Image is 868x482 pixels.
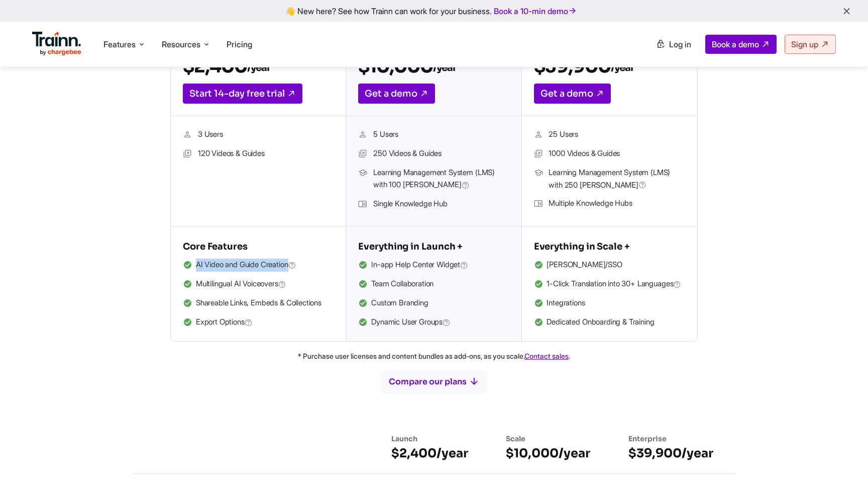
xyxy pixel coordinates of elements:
li: Single Knowledge Hub [358,198,509,211]
button: Compare our plans [380,370,488,394]
span: Launch [391,434,417,443]
li: Multiple Knowledge Hubs [534,197,685,210]
a: Log in [650,35,697,53]
li: Custom Branding [358,297,509,310]
h5: Core Features [183,238,334,255]
span: In-app Help Center Widget [371,259,468,272]
a: Pricing [227,39,252,49]
a: Sign up [785,35,836,54]
a: Get a demo [534,84,611,104]
li: Team Collaboration [358,278,509,291]
sub: /year [611,61,634,74]
div: 👋 New here? See how Trainn can work for your business. [6,6,862,16]
h5: Everything in Launch + [358,238,509,255]
span: Book a demo [712,39,759,49]
a: Contact sales [524,352,569,360]
h6: $39,900/year [628,445,719,461]
span: Dynamic User Groups [371,316,451,329]
li: [PERSON_NAME]/SSO [534,259,685,272]
span: Scale [506,434,525,443]
h6: $2,400/year [391,445,474,461]
a: Book a 10-min demo [492,4,579,18]
span: Export Options [196,316,253,329]
span: AI Video and Guide Creation [196,259,296,272]
h6: $10,000/year [506,445,596,461]
span: Features [103,39,136,50]
span: Multilingual AI Voiceovers [196,278,286,291]
a: Get a demo [358,84,435,104]
li: Integrations [534,297,685,310]
sub: /year [247,61,270,74]
li: 5 Users [358,128,509,141]
span: Learning Management System (LMS) with 100 [PERSON_NAME] [373,167,509,192]
sub: /year [433,61,456,74]
li: 3 Users [183,128,334,141]
li: 250 Videos & Guides [358,147,509,160]
iframe: Chat Widget [818,434,868,482]
span: Log in [669,39,691,49]
span: 1-Click Translation into 30+ Languages [547,278,681,291]
span: Learning Management System (LMS) with 250 [PERSON_NAME] [549,167,685,191]
span: Sign up [791,39,818,49]
img: Trainn Logo [32,32,81,56]
p: * Purchase user licenses and content bundles as add-ons, as you scale. . [72,350,796,362]
h5: Everything in Scale + [534,238,685,255]
li: Dedicated Onboarding & Training [534,316,685,329]
li: 25 Users [534,128,685,141]
a: Start 14-day free trial [183,84,302,104]
li: 120 Videos & Guides [183,147,334,160]
span: Resources [162,39,200,50]
a: Book a demo [705,35,777,54]
span: Enterprise [628,434,667,443]
li: Shareable Links, Embeds & Collections [183,297,334,310]
li: 1000 Videos & Guides [534,147,685,160]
